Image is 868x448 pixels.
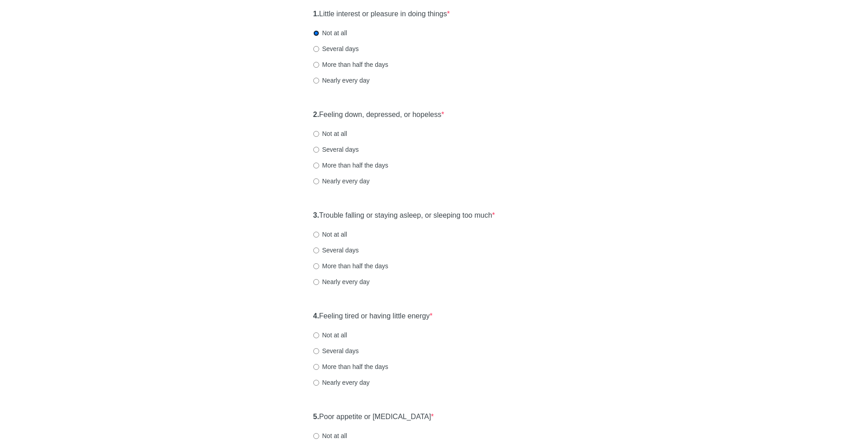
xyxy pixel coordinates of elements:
[313,163,319,168] input: More than half the days
[313,76,370,85] label: Nearly every day
[313,413,319,420] strong: 5.
[313,348,319,354] input: Several days
[313,263,319,269] input: More than half the days
[313,261,388,271] label: More than half the days
[313,433,319,439] input: Not at all
[313,279,319,285] input: Nearly every day
[313,147,319,153] input: Several days
[313,129,347,138] label: Not at all
[313,380,319,386] input: Nearly every day
[313,131,319,137] input: Not at all
[313,161,388,170] label: More than half the days
[313,211,319,219] strong: 3.
[313,362,388,371] label: More than half the days
[313,145,359,154] label: Several days
[313,232,319,238] input: Not at all
[313,78,319,84] input: Nearly every day
[313,312,319,320] strong: 4.
[313,246,359,255] label: Several days
[313,9,450,19] label: Little interest or pleasure in doing things
[313,28,347,37] label: Not at all
[313,247,319,253] input: Several days
[313,431,347,440] label: Not at all
[313,44,359,53] label: Several days
[313,332,319,338] input: Not at all
[313,110,444,120] label: Feeling down, depressed, or hopeless
[313,111,319,118] strong: 2.
[313,210,495,221] label: Trouble falling or staying asleep, or sleeping too much
[313,311,433,322] label: Feeling tired or having little energy
[313,10,319,18] strong: 1.
[313,378,370,387] label: Nearly every day
[313,60,388,69] label: More than half the days
[313,62,319,68] input: More than half the days
[313,178,319,184] input: Nearly every day
[313,364,319,370] input: More than half the days
[313,277,370,286] label: Nearly every day
[313,230,347,239] label: Not at all
[313,30,319,36] input: Not at all
[313,46,319,52] input: Several days
[313,412,434,422] label: Poor appetite or [MEDICAL_DATA]
[313,177,370,186] label: Nearly every day
[313,331,347,340] label: Not at all
[313,346,359,355] label: Several days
